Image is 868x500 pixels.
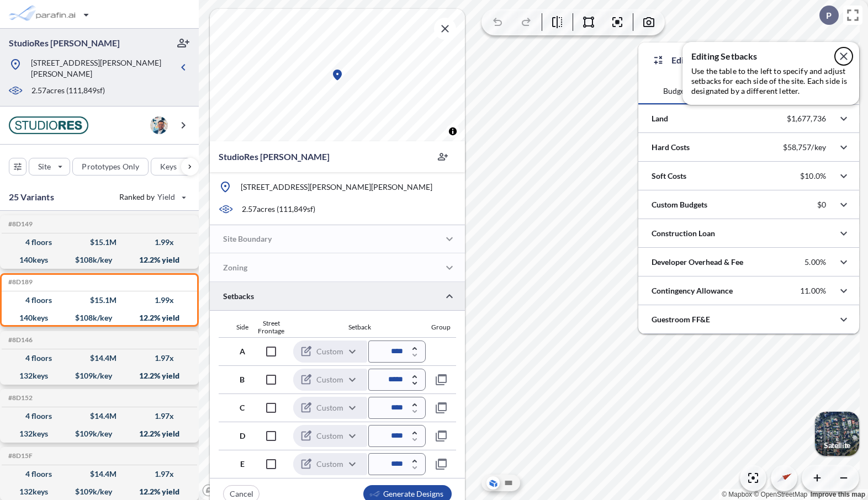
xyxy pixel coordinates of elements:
p: Construction Loan [652,228,715,239]
p: Site Boundary [223,233,272,244]
span: Toggle attribution [449,125,456,137]
p: StudioRes [PERSON_NAME] [219,150,330,163]
p: Hard Costs [652,142,690,153]
button: Switcher ImageSatellite [815,412,859,456]
h5: Click to copy the code [6,336,33,344]
h5: Click to copy the code [6,452,33,460]
p: Zoning [223,262,247,273]
p: Custom [316,402,343,413]
p: Satellite [824,441,850,450]
button: Site [29,158,70,175]
img: BrandImage [9,116,88,134]
span: Yield [157,192,176,203]
h5: Click to copy the code [6,394,33,402]
p: $58,757/key [783,142,826,152]
div: Custom [293,424,367,448]
div: E [219,460,249,468]
button: Ranked by Yield [110,188,193,206]
p: P [826,10,832,20]
p: Generate Designs [383,488,443,499]
p: Editing Setbacks [691,51,850,62]
p: [STREET_ADDRESS][PERSON_NAME][PERSON_NAME] [31,57,172,79]
p: Edit Assumptions [671,54,739,67]
div: Custom [293,453,367,476]
div: B [219,376,249,384]
p: [STREET_ADDRESS][PERSON_NAME][PERSON_NAME] [241,182,432,193]
p: Custom [316,374,343,385]
img: smallLogo-95f25c18.png [369,489,380,499]
button: Keys [151,158,196,175]
p: Custom Budgets [652,199,707,210]
p: Custom [316,459,343,470]
p: 25 Variants [9,190,54,204]
p: Developer Overhead & Fee [652,257,743,268]
div: A [219,348,249,355]
canvas: Map [210,9,465,141]
p: 2.57 acres ( 111,849 sf) [242,204,315,215]
div: Side [219,323,249,331]
p: Custom [316,346,343,357]
div: Group [426,323,456,331]
h5: Click to copy the code [6,220,33,228]
div: Setback [293,323,426,331]
p: Land [652,113,668,124]
p: Custom [316,430,343,442]
p: Contingency Allowance [652,285,733,296]
div: Custom [293,368,367,391]
a: OpenStreetMap [754,491,807,498]
p: $10.0% [800,171,826,181]
p: Soft Costs [652,171,686,182]
p: 2.57 acres ( 111,849 sf) [31,85,105,97]
button: Budget [638,78,712,104]
img: user logo [150,116,168,134]
a: Mapbox [722,491,752,498]
div: Street Frontage [249,320,293,335]
p: $1,677,736 [787,114,826,124]
div: D [219,432,249,440]
h5: Click to copy the code [6,278,33,286]
div: Custom [293,396,367,419]
p: StudioRes [PERSON_NAME] [9,37,120,49]
p: Cancel [230,488,253,499]
p: 11.00% [800,286,826,296]
button: Aerial View [486,476,500,490]
p: 5.00% [805,257,826,267]
p: Guestroom FF&E [652,314,710,325]
div: C [219,404,249,412]
p: Prototypes Only [82,161,139,172]
p: $0 [817,200,826,210]
div: Custom [293,340,367,363]
img: Switcher Image [815,412,859,456]
a: Improve this map [811,491,865,498]
p: Use the table to the left to specify and adjust setbacks for each side of the site. Each side is ... [691,66,850,96]
button: Toggle attribution [446,125,459,138]
p: Site [38,161,51,172]
button: Prototypes Only [72,158,149,175]
div: Map marker [331,68,344,82]
button: Site Plan [502,476,515,490]
p: Keys [160,161,177,172]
